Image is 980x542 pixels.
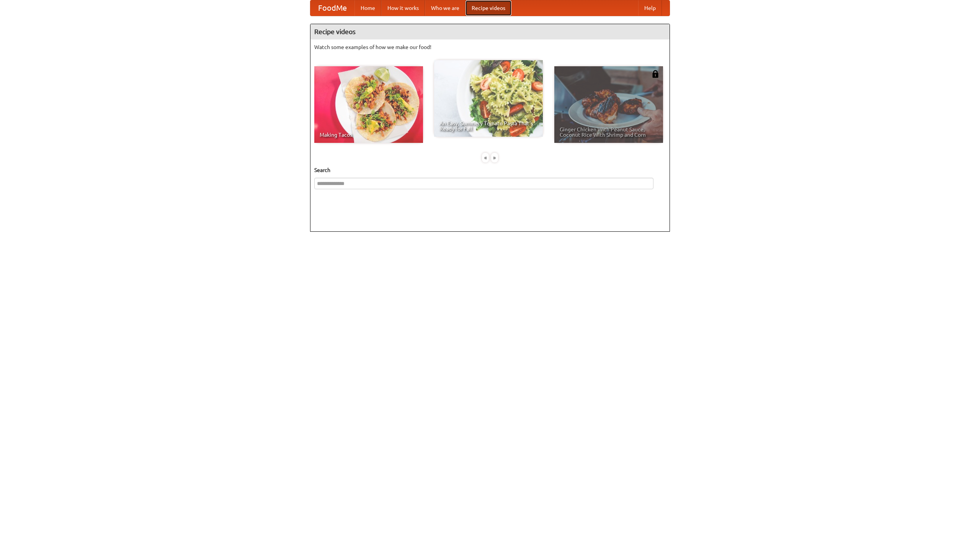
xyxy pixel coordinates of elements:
a: Making Tacos [314,66,423,143]
a: An Easy, Summery Tomato Pasta That's Ready for Fall [434,60,543,137]
h4: Recipe videos [310,24,670,39]
a: How it works [381,0,425,16]
a: Who we are [425,0,465,16]
a: Home [354,0,381,16]
a: FoodMe [310,0,354,16]
div: « [482,153,489,162]
img: 483408.png [652,70,659,78]
span: Making Tacos [320,132,418,138]
p: Watch some examples of how we make our food! [314,43,666,51]
a: Help [638,0,662,16]
div: » [491,153,498,162]
h5: Search [314,166,666,174]
a: Recipe videos [465,0,511,16]
span: An Easy, Summery Tomato Pasta That's Ready for Fall [439,121,537,131]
